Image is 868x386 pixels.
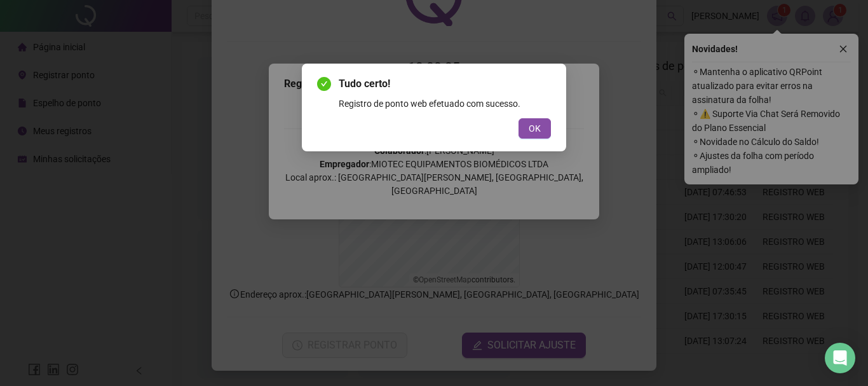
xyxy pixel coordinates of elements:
div: Open Intercom Messenger [825,343,855,373]
span: Tudo certo! [339,76,551,92]
span: OK [529,121,541,135]
button: OK [519,118,551,139]
div: Registro de ponto web efetuado com sucesso. [339,97,551,111]
span: check-circle [317,77,331,91]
